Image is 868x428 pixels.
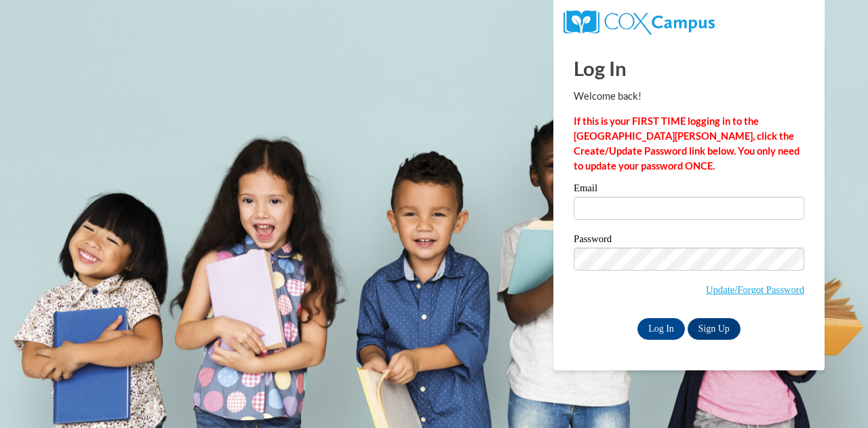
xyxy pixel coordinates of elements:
p: Welcome back! [574,89,804,104]
strong: If this is your FIRST TIME logging in to the [GEOGRAPHIC_DATA][PERSON_NAME], click the Create/Upd... [574,115,800,172]
label: Password [574,234,804,248]
a: COX Campus [564,16,715,27]
h1: Log In [574,54,804,82]
label: Email [574,183,804,197]
input: Log In [637,318,685,340]
img: COX Campus [564,10,715,35]
a: Sign Up [688,318,741,340]
a: Update/Forgot Password [706,284,804,295]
